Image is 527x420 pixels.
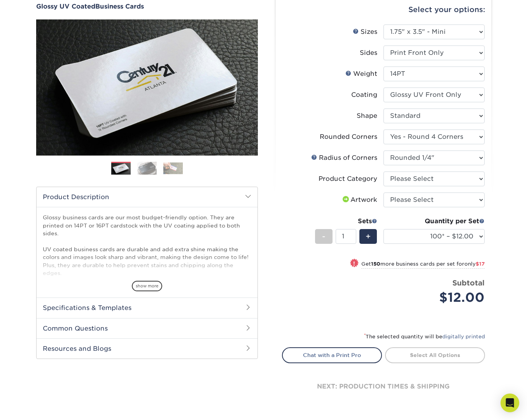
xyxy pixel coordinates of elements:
h2: Specifications & Templates [37,297,257,318]
h1: Business Cards [36,3,258,10]
div: Weight [345,69,377,79]
div: Sides [360,48,377,58]
span: only [464,261,485,267]
div: Rounded Corners [320,132,377,142]
div: Sets [315,217,377,226]
span: ! [353,259,355,268]
a: Chat with a Print Pro [282,347,382,363]
strong: Subtotal [452,278,485,287]
p: Glossy business cards are our most budget-friendly option. They are printed on 14PT or 16PT cards... [43,213,251,317]
strong: 150 [371,261,380,267]
img: Business Cards 03 [163,162,183,174]
div: Sizes [353,27,377,37]
div: Radius of Corners [311,153,377,163]
small: Get more business cards per set for [361,261,485,269]
a: digitally printed [442,334,485,339]
a: Glossy UV CoatedBusiness Cards [36,3,258,10]
h2: Product Description [37,187,257,207]
div: Shape [357,111,377,121]
img: Business Cards 01 [111,159,131,178]
div: Coating [351,90,377,100]
span: Glossy UV Coated [36,3,95,10]
div: Quantity per Set [383,217,485,226]
span: show more [132,281,162,291]
div: Product Category [319,174,377,184]
div: $12.00 [389,288,485,307]
div: next: production times & shipping [282,363,485,410]
span: - [322,231,326,242]
span: $17 [476,261,485,267]
h2: Resources and Blogs [37,338,257,359]
h2: Common Questions [37,318,257,338]
span: + [366,231,371,242]
small: The selected quantity will be [364,334,485,339]
a: Select All Options [385,347,485,363]
img: Business Cards 02 [137,161,157,175]
div: Artwork [341,195,377,205]
div: Open Intercom Messenger [501,394,519,412]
